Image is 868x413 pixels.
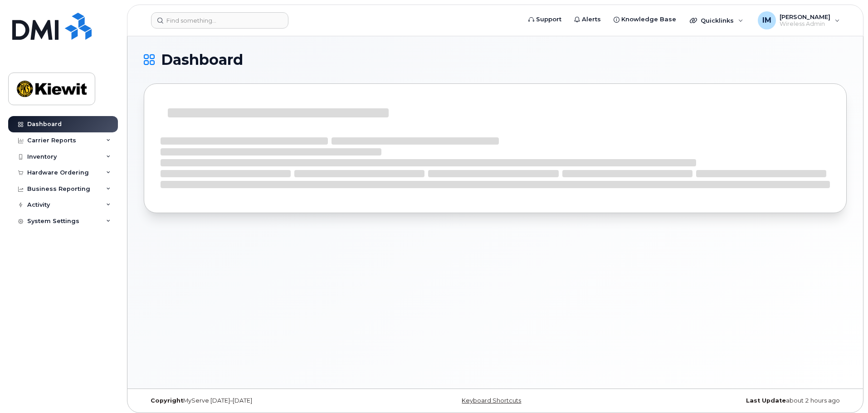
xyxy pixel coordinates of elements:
[462,397,521,404] a: Keyboard Shortcuts
[746,397,786,404] strong: Last Update
[161,53,243,67] span: Dashboard
[144,397,378,404] div: MyServe [DATE]–[DATE]
[612,397,847,404] div: about 2 hours ago
[151,397,183,404] strong: Copyright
